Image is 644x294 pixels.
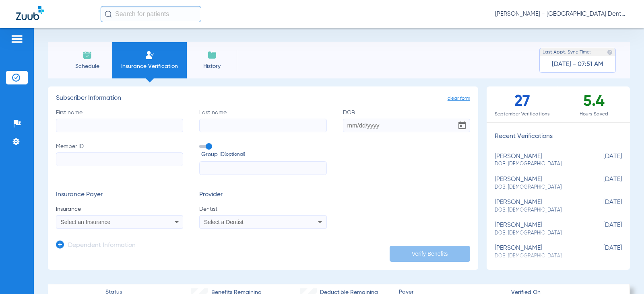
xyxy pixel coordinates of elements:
[56,119,183,132] input: First name
[204,219,244,225] span: Select a Dentist
[495,153,582,168] div: [PERSON_NAME]
[56,95,470,103] h3: Subscriber Information
[225,150,245,159] small: (optional)
[83,50,92,60] img: Schedule
[199,205,326,213] span: Dentist
[495,10,628,18] span: [PERSON_NAME] - [GEOGRAPHIC_DATA] Dental Care
[582,245,622,259] span: [DATE]
[448,95,470,103] span: clear form
[558,110,630,118] span: Hours Saved
[61,219,111,225] span: Select an Insurance
[495,230,582,237] span: DOB: [DEMOGRAPHIC_DATA]
[145,50,155,60] img: Manual Insurance Verification
[56,191,183,199] h3: Insurance Payer
[552,60,603,68] span: [DATE] - 07:51 AM
[558,86,630,122] div: 5.4
[105,10,112,18] img: Search Icon
[10,34,23,44] img: hamburger-icon
[193,62,231,70] span: History
[543,48,591,56] span: Last Appt. Sync Time:
[118,62,181,70] span: Insurance Verification
[487,86,558,122] div: 27
[201,150,326,159] span: Group ID
[56,205,183,213] span: Insurance
[607,49,613,55] img: last sync help info
[68,242,136,250] h3: Dependent Information
[487,110,558,118] span: September Verifications
[495,199,582,214] div: [PERSON_NAME]
[56,109,183,132] label: First name
[495,245,582,259] div: [PERSON_NAME]
[56,152,183,166] input: Member ID
[495,160,582,168] span: DOB: [DEMOGRAPHIC_DATA]
[487,133,630,141] h3: Recent Verifications
[101,6,201,22] input: Search for patients
[582,153,622,168] span: [DATE]
[16,6,44,20] img: Zuub Logo
[495,222,582,236] div: [PERSON_NAME]
[343,119,470,132] input: DOBOpen calendar
[343,109,470,132] label: DOB
[495,184,582,191] span: DOB: [DEMOGRAPHIC_DATA]
[582,222,622,236] span: [DATE]
[68,62,106,70] span: Schedule
[582,176,622,191] span: [DATE]
[199,109,326,132] label: Last name
[495,176,582,191] div: [PERSON_NAME]
[207,50,217,60] img: History
[199,191,326,199] h3: Provider
[56,142,183,175] label: Member ID
[582,199,622,214] span: [DATE]
[454,117,470,134] button: Open calendar
[390,246,470,262] button: Verify Benefits
[495,207,582,214] span: DOB: [DEMOGRAPHIC_DATA]
[199,119,326,132] input: Last name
